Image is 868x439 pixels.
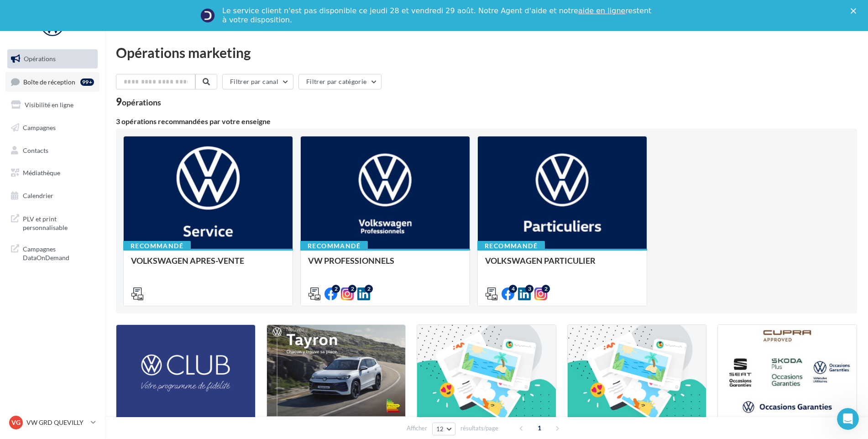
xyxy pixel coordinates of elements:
span: VW PROFESSIONNELS [308,256,394,266]
a: Campagnes DataOnDemand [5,239,99,266]
div: Le service client n'est pas disponible ce jeudi 28 et vendredi 29 août. Notre Agent d'aide et not... [222,6,653,25]
a: PLV et print personnalisable [5,209,99,236]
a: Boîte de réception99+ [5,72,99,92]
div: Recommandé [300,241,368,251]
div: 2 [332,285,340,293]
span: VOLKSWAGEN PARTICULIER [485,256,596,266]
img: Profile image for Service-Client [200,8,215,23]
div: 2 [348,285,356,293]
div: 2 [365,285,373,293]
div: 2 [542,285,550,293]
div: Opérations marketing [116,46,857,59]
div: Recommandé [477,241,545,251]
div: 3 [525,285,533,293]
a: Opérations [5,49,99,68]
button: Filtrer par catégorie [298,74,382,89]
a: aide en ligne [578,6,625,15]
span: 12 [436,425,444,433]
span: Visibilité en ligne [25,101,73,109]
div: 3 opérations recommandées par votre enseigne [116,118,857,125]
a: Campagnes [5,118,99,137]
span: VOLKSWAGEN APRES-VENTE [131,256,244,266]
button: 12 [432,423,455,435]
a: Médiathèque [5,163,99,183]
div: 4 [509,285,517,293]
div: 9 [116,97,161,107]
div: opérations [122,98,161,106]
iframe: Intercom live chat [837,408,859,430]
span: Campagnes DataOnDemand [23,243,94,262]
span: Afficher [407,424,427,433]
a: Contacts [5,141,99,160]
p: VW GRD QUEVILLY [26,418,87,427]
span: résultats/page [460,424,498,433]
div: Fermer [851,8,860,14]
span: VG [11,418,21,427]
span: Opérations [24,55,56,63]
span: 1 [532,421,547,435]
span: Contacts [23,146,48,154]
div: Recommandé [123,241,191,251]
a: Calendrier [5,186,99,205]
a: Visibilité en ligne [5,95,99,115]
span: Médiathèque [23,169,60,177]
span: Campagnes [23,124,56,131]
div: 99+ [80,78,94,86]
span: Boîte de réception [23,78,75,85]
button: Filtrer par canal [222,74,293,89]
span: PLV et print personnalisable [23,213,94,232]
a: VG VW GRD QUEVILLY [7,414,98,431]
span: Calendrier [23,192,53,199]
